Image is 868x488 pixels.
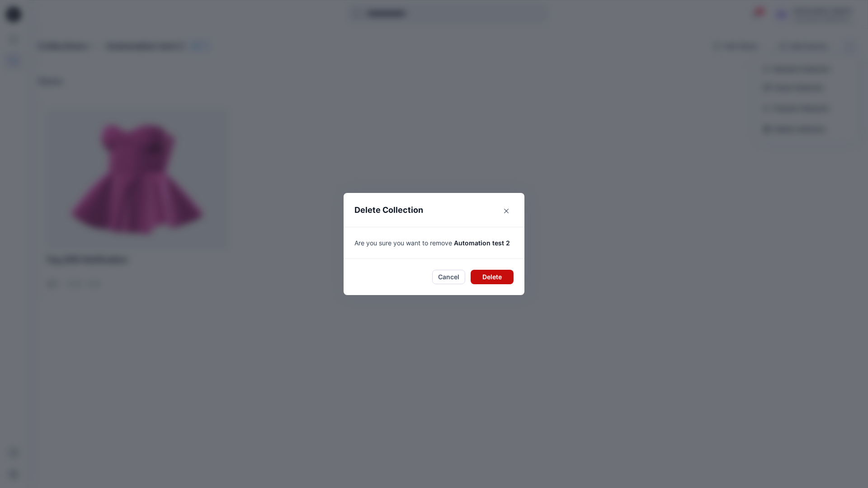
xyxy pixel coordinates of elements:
button: Cancel [432,270,465,284]
p: Are you sure you want to remove [354,238,514,248]
button: Close [499,204,514,218]
span: Automation test 2 [454,239,510,247]
button: Delete [471,270,514,284]
header: Delete Collection [344,193,524,227]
